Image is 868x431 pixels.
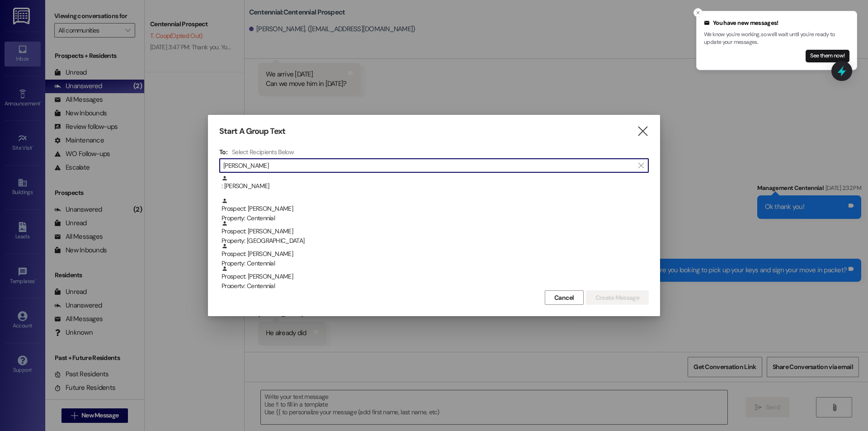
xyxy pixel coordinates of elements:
div: Prospect: [PERSON_NAME] [222,198,649,223]
button: Close toast [693,8,703,17]
button: Clear text [634,159,648,172]
div: Property: Centennial [222,259,649,268]
h3: Start A Group Text [219,126,285,137]
span: Create Message [595,293,639,303]
div: Prospect: [PERSON_NAME] [222,265,649,291]
input: Search for any contact or apartment [223,159,634,172]
button: Create Message [586,290,649,305]
div: Property: Centennial [222,213,649,223]
div: Property: Centennial [222,281,649,291]
div: Prospect: [PERSON_NAME]Property: Centennial [219,243,649,265]
div: Prospect: [PERSON_NAME] [222,243,649,269]
div: Prospect: [PERSON_NAME]Property: Centennial [219,198,649,220]
i:  [638,162,643,169]
div: Property: [GEOGRAPHIC_DATA] [222,236,649,246]
div: : [PERSON_NAME] [222,175,649,191]
i:  [637,127,649,136]
div: Prospect: [PERSON_NAME]Property: Centennial [219,265,649,288]
span: Cancel [554,293,574,303]
button: Cancel [545,290,584,305]
div: : [PERSON_NAME] [219,175,649,198]
div: You have new messages! [704,19,849,28]
div: Prospect: [PERSON_NAME]Property: [GEOGRAPHIC_DATA] [219,220,649,243]
p: We know you're working, so we'll wait until you're ready to update your messages. [704,31,849,47]
button: See them now! [806,50,849,62]
h4: Select Recipients Below [232,148,294,156]
h3: To: [219,148,227,156]
div: Prospect: [PERSON_NAME] [222,220,649,246]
